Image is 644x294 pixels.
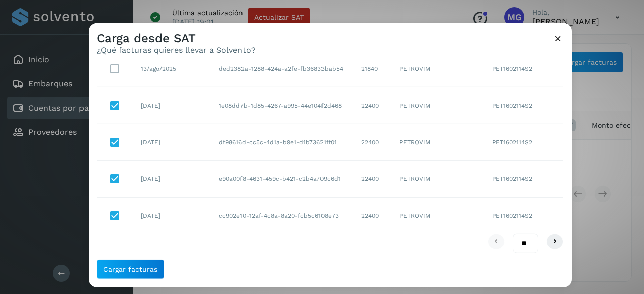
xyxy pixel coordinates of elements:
[133,161,211,198] td: [DATE]
[391,161,484,198] td: PETROVIM
[391,87,484,124] td: PETROVIM
[133,198,211,234] td: [DATE]
[97,45,256,55] p: ¿Qué facturas quieres llevar a Solvento?
[391,51,484,87] td: PETROVIM
[391,124,484,161] td: PETROVIM
[484,161,563,198] td: PET1602114S2
[353,161,391,198] td: 22400
[97,31,256,45] h3: Carga desde SAT
[353,87,391,124] td: 22400
[353,51,391,87] td: 21840
[353,124,391,161] td: 22400
[484,198,563,234] td: PET1602114S2
[211,124,353,161] td: df98616d-cc5c-4d1a-b9e1-d1b73621ff01
[133,124,211,161] td: [DATE]
[211,198,353,234] td: cc902e10-12af-4c8a-8a20-fcb5c6108e73
[211,161,353,198] td: e90a00f8-4631-459c-b421-c2b4a709c6d1
[133,87,211,124] td: [DATE]
[211,51,353,87] td: ded2382a-1288-424a-a2fe-fb36833bab54
[133,51,211,87] td: 13/ago/2025
[353,198,391,234] td: 22400
[484,51,563,87] td: PET1602114S2
[211,87,353,124] td: 1e08dd7b-1d85-4267-a995-44e104f2d468
[103,266,157,273] span: Cargar facturas
[391,198,484,234] td: PETROVIM
[484,124,563,161] td: PET1602114S2
[484,87,563,124] td: PET1602114S2
[97,259,164,279] button: Cargar facturas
